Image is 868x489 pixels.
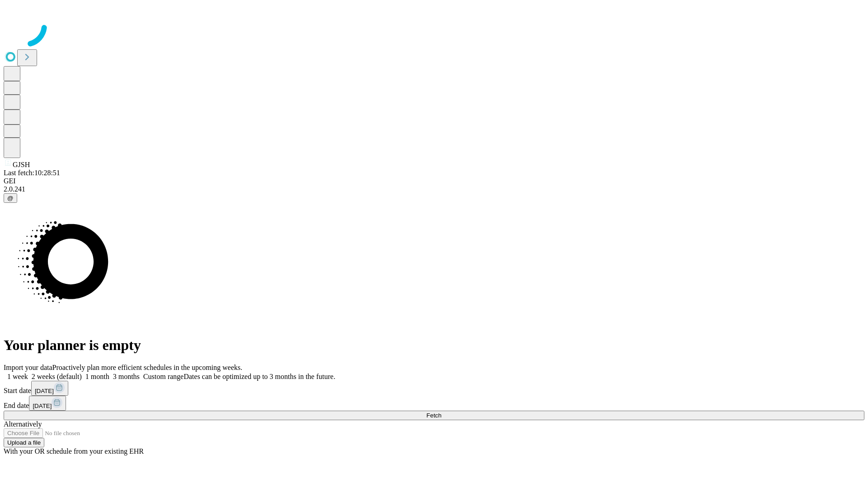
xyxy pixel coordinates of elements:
[4,438,44,447] button: Upload a file
[13,161,30,168] span: GJSH
[184,373,335,380] span: Dates can be optimized up to 3 months in the future.
[4,364,52,371] span: Import your data
[4,193,17,203] button: @
[4,169,60,177] span: Last fetch: 10:28:51
[29,396,66,411] button: [DATE]
[4,396,864,411] div: End date
[85,373,109,380] span: 1 month
[4,337,864,354] h1: Your planner is empty
[113,373,140,380] span: 3 months
[426,412,441,419] span: Fetch
[4,447,144,455] span: With your OR schedule from your existing EHR
[7,195,14,201] span: @
[7,373,28,380] span: 1 week
[4,411,864,420] button: Fetch
[32,373,82,380] span: 2 weeks (default)
[143,373,184,380] span: Custom range
[4,381,864,396] div: Start date
[52,364,242,371] span: Proactively plan more efficient schedules in the upcoming weeks.
[4,185,864,193] div: 2.0.241
[35,388,54,394] span: [DATE]
[33,403,52,409] span: [DATE]
[31,381,68,396] button: [DATE]
[4,177,864,185] div: GEI
[4,420,42,428] span: Alternatively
